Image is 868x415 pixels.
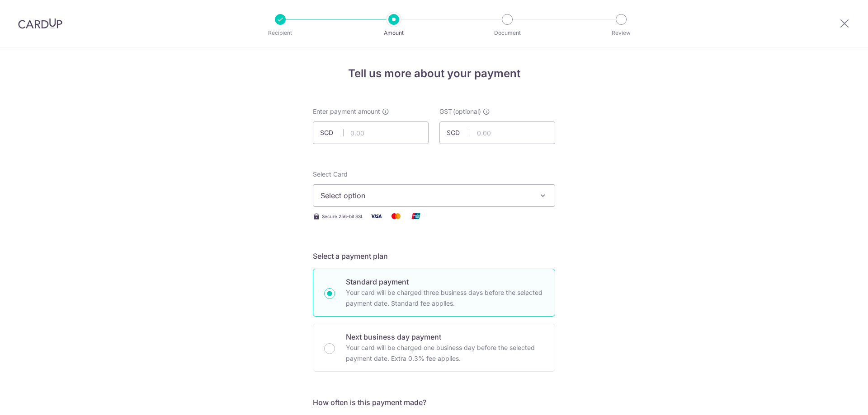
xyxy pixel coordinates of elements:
p: Next business day payment [346,331,544,342]
h5: How often is this payment made? [313,397,555,408]
input: 0.00 [439,121,555,144]
span: Select option [321,190,531,201]
span: (optional) [453,107,481,116]
p: Amount [360,28,427,37]
iframe: Opens a widget where you can find more information [810,388,859,410]
span: SGD [320,128,344,137]
span: GST [439,107,452,116]
span: Secure 256-bit SSL [322,213,363,220]
p: Review [588,28,655,37]
img: Visa [367,210,385,222]
p: Document [474,28,541,37]
h5: Select a payment plan [313,251,555,261]
button: Select option [313,184,555,207]
img: Mastercard [387,210,405,222]
h4: Tell us more about your payment [313,65,555,82]
img: CardUp [18,18,62,29]
p: Standard payment [346,276,544,287]
input: 0.00 [313,121,429,144]
p: Recipient [247,28,314,37]
p: Your card will be charged three business days before the selected payment date. Standard fee appl... [346,287,544,309]
span: translation missing: en.payables.payment_networks.credit_card.summary.labels.select_card [313,170,348,178]
span: Enter payment amount [313,107,380,116]
img: Union Pay [407,210,425,222]
p: Your card will be charged one business day before the selected payment date. Extra 0.3% fee applies. [346,342,544,364]
span: SGD [447,128,470,137]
